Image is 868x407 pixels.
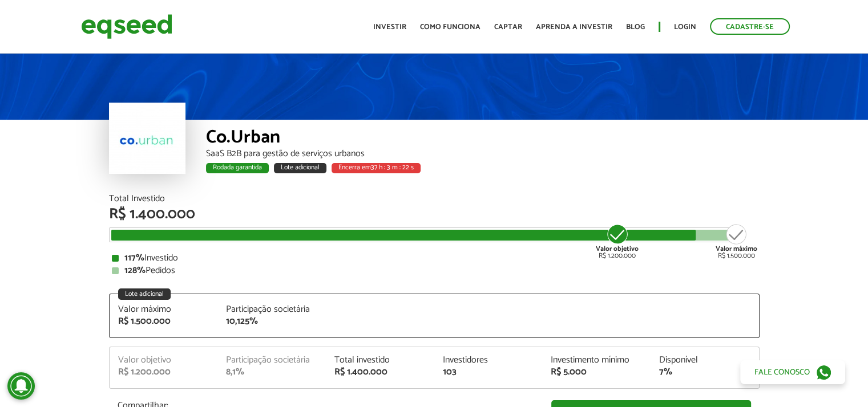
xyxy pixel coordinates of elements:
[118,288,171,300] div: Lote adicional
[206,163,269,173] div: Rodada garantida
[124,263,146,278] strong: 128%
[124,250,144,266] strong: 117%
[551,368,642,377] div: R$ 5.000
[112,266,757,275] div: Pedidos
[551,356,642,365] div: Investimento mínimo
[332,163,421,173] div: Encerra em
[371,162,414,173] span: 37 h : 3 m : 22 s
[118,305,209,314] div: Valor máximo
[536,23,612,31] a: Aprenda a investir
[442,356,534,365] div: Investidores
[420,23,481,31] a: Como funciona
[206,149,760,158] div: SaaS B2B para gestão de serviços urbanos
[118,317,209,326] div: R$ 1.500.000
[494,23,522,31] a: Captar
[596,223,639,259] div: R$ 1.200.000
[710,18,790,35] a: Cadastre-se
[206,128,760,149] div: Co.Urban
[118,356,209,365] div: Valor objetivo
[112,254,757,263] div: Investido
[716,243,757,254] strong: Valor máximo
[442,368,534,377] div: 103
[274,163,326,173] div: Lote adicional
[659,356,750,365] div: Disponível
[81,11,172,42] img: EqSeed
[109,207,760,222] div: R$ 1.400.000
[626,23,645,31] a: Blog
[109,194,760,203] div: Total Investido
[373,23,406,31] a: Investir
[334,368,426,377] div: R$ 1.400.000
[596,243,639,254] strong: Valor objetivo
[740,360,845,384] a: Fale conosco
[334,356,426,365] div: Total investido
[226,356,317,365] div: Participação societária
[226,317,317,326] div: 10,125%
[118,368,209,377] div: R$ 1.200.000
[674,23,696,31] a: Login
[226,368,317,377] div: 8,1%
[716,223,757,259] div: R$ 1.500.000
[226,305,317,314] div: Participação societária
